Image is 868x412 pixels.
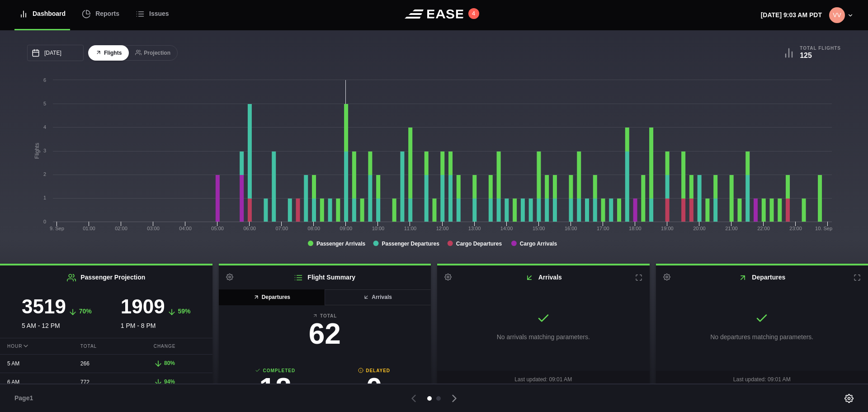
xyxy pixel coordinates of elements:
[324,289,431,305] button: Arrivals
[325,367,424,407] a: Delayed0
[372,226,385,231] text: 10:00
[83,226,95,231] text: 01:00
[226,313,424,353] a: Total62
[565,226,577,231] text: 16:00
[226,313,424,319] b: Total
[661,226,674,231] text: 19:00
[179,226,192,231] text: 04:00
[73,374,139,391] div: 772
[121,297,165,317] h3: 1909
[106,297,205,331] div: 1 PM - 8 PM
[79,308,92,315] span: 70%
[437,371,650,388] div: Last updated: 09:01 AM
[226,374,325,403] h3: 18
[115,226,127,231] text: 02:00
[725,226,738,231] text: 21:00
[34,143,40,159] tspan: Flights
[73,355,139,372] div: 266
[73,338,139,354] div: Total
[178,308,191,315] span: 59%
[43,101,46,106] text: 5
[226,319,424,348] h3: 62
[43,219,46,224] text: 0
[468,226,481,231] text: 13:00
[710,332,813,342] p: No departures matching parameters.
[226,367,325,374] b: Completed
[629,226,642,231] text: 18:00
[43,124,46,130] text: 4
[211,226,224,231] text: 05:00
[50,226,64,231] tspan: 9. Sep
[43,195,46,200] text: 1
[14,393,37,403] span: Page 1
[436,226,449,231] text: 12:00
[520,241,557,247] tspan: Cargo Arrivals
[226,367,325,407] a: Completed18
[456,241,502,247] tspan: Cargo Departures
[275,226,288,231] text: 07:00
[815,226,832,231] tspan: 10. Sep
[404,226,417,231] text: 11:00
[800,52,812,59] b: 125
[382,241,439,247] tspan: Passenger Departures
[325,374,424,403] h3: 0
[43,171,46,177] text: 2
[147,226,160,231] text: 03:00
[22,297,66,317] h3: 3519
[789,226,802,231] text: 23:00
[497,332,590,342] p: No arrivals matching parameters.
[437,265,650,289] h2: Arrivals
[7,297,106,331] div: 5 AM - 12 PM
[340,226,353,231] text: 09:00
[693,226,706,231] text: 20:00
[146,338,212,354] div: Change
[800,45,841,51] b: Total Flights
[500,226,513,231] text: 14:00
[829,7,845,23] img: 315aad5f8c3b3bdba85a25f162631172
[27,45,84,61] input: mm/dd/yyyy
[761,10,822,20] p: [DATE] 9:03 AM PDT
[316,241,366,247] tspan: Passenger Arrivals
[164,379,175,385] span: 94%
[43,148,46,153] text: 3
[533,226,545,231] text: 15:00
[128,45,178,61] button: Projection
[164,360,175,366] span: 80%
[597,226,609,231] text: 17:00
[43,77,46,83] text: 6
[325,367,424,374] b: Delayed
[243,226,256,231] text: 06:00
[219,265,431,289] h2: Flight Summary
[88,45,129,61] button: Flights
[468,8,479,19] button: 4
[308,226,321,231] text: 08:00
[757,226,770,231] text: 22:00
[219,289,325,305] button: Departures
